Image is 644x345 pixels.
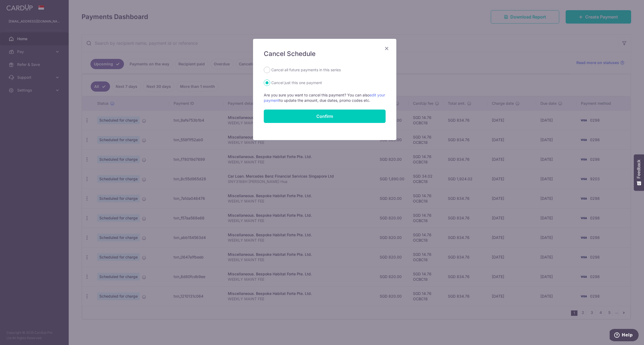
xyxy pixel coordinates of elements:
label: Cancel just this one payment [271,80,322,86]
span: Feedback [636,160,641,178]
label: Cancel all future payments in this series [271,67,341,73]
p: Are you sure you want to cancel this payment? You can also to update the amount, due dates, promo... [264,92,386,103]
iframe: Opens a widget where you can find more information [610,329,639,342]
h5: Cancel Schedule [264,50,386,58]
button: Feedback - Show survey [634,154,644,191]
button: Close [383,45,390,52]
button: Confirm [264,110,386,123]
